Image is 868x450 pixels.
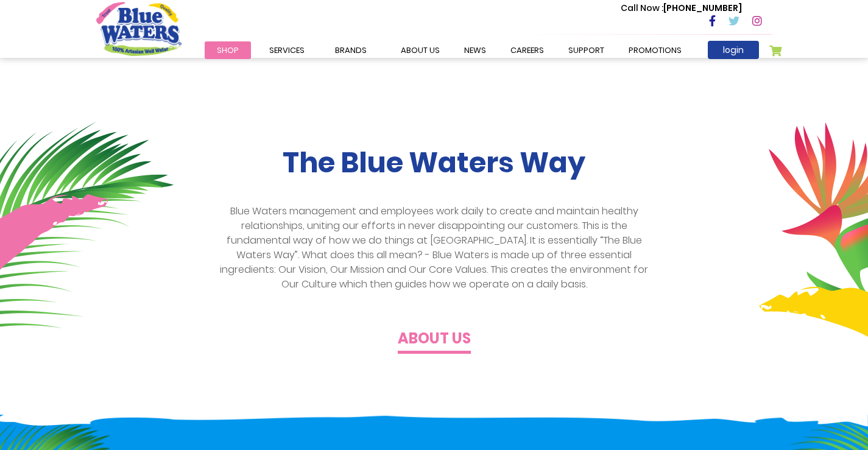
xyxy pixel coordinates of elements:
img: about-section-plant.png [759,122,868,441]
span: Services [269,44,305,56]
span: Brands [335,44,367,56]
p: Blue Waters management and employees work daily to create and maintain healthy relationships, uni... [213,204,655,292]
span: Shop [217,44,239,56]
a: Promotions [616,41,694,59]
span: Call Now : [621,2,663,14]
a: store logo [96,2,182,55]
a: about us [389,41,452,59]
a: support [556,41,616,59]
h4: About us [398,330,471,348]
a: login [708,41,759,59]
p: [PHONE_NUMBER] [621,2,742,15]
h2: The Blue Waters Way [96,146,772,180]
a: careers [498,41,556,59]
a: About us [398,333,471,347]
a: News [452,41,498,59]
